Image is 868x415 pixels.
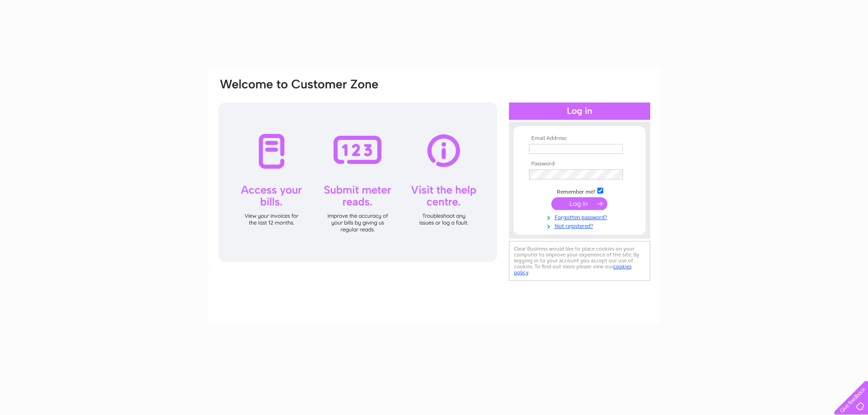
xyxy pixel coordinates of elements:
td: Remember me? [527,186,632,195]
th: Email Address: [527,135,632,142]
th: Password: [527,161,632,167]
input: Submit [551,197,607,210]
a: cookies policy [514,263,632,276]
a: Not registered? [529,221,632,230]
a: Forgotten password? [529,212,632,221]
div: Clear Business would like to place cookies on your computer to improve your experience of the sit... [509,241,650,281]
